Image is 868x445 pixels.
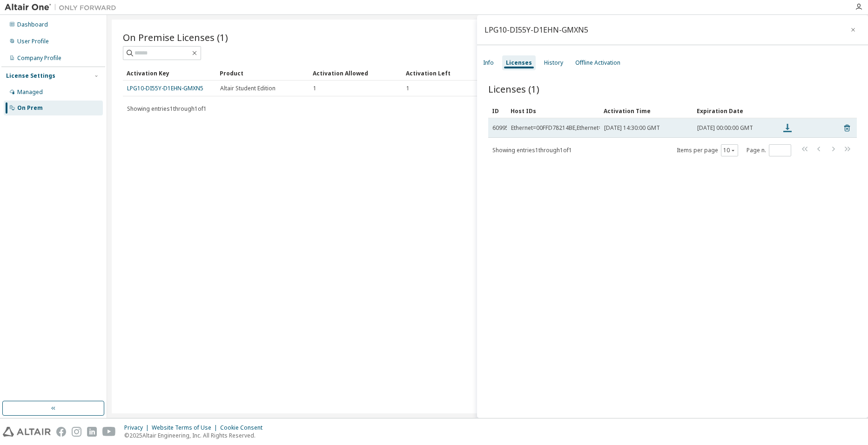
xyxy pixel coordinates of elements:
img: facebook.svg [56,427,66,437]
div: Activation Time [604,103,689,118]
img: Altair One [5,3,121,12]
div: Privacy [124,424,152,432]
span: 1 [406,85,410,92]
img: youtube.svg [102,427,116,437]
div: License Settings [6,72,55,80]
div: Website Terms of Use [152,424,220,432]
div: ID [492,103,503,118]
div: Offline Activation [575,59,620,67]
div: Host IDs [511,103,596,118]
span: Page n. [747,144,791,156]
div: Info [483,59,494,67]
span: On Premise Licenses (1) [123,31,228,44]
div: Company Profile [17,54,61,62]
span: Showing entries 1 through 1 of 1 [492,146,572,154]
button: 10 [723,147,736,154]
div: Expiration Date [697,103,774,118]
div: Activation Key [127,66,212,81]
div: Licenses [506,59,532,67]
div: Activation Left [406,66,491,81]
span: [DATE] 00:00:00 GMT [697,124,753,132]
span: [DATE] 14:30:00 GMT [604,124,660,132]
div: Managed [17,88,43,96]
div: User Profile [17,38,49,45]
div: LPG10-DI55Y-D1EHN-GMXN5 [484,26,588,34]
div: Ethernet=00FFD78214BE,Ethernet=BC091B82AC26,Ethernet=BC091B82AC2A [511,124,712,132]
div: Activation Allowed [313,66,398,81]
span: Items per page [677,144,738,156]
div: History [544,59,563,67]
img: instagram.svg [72,427,81,437]
span: Showing entries 1 through 1 of 1 [127,105,207,113]
span: 60995 [492,124,509,132]
span: 1 [313,85,316,92]
a: LPG10-DI55Y-D1EHN-GMXN5 [127,84,203,92]
div: On Prem [17,104,43,112]
div: Dashboard [17,21,48,28]
div: Cookie Consent [220,424,268,432]
span: Licenses (1) [488,82,539,95]
div: Product [220,66,305,81]
img: linkedin.svg [87,427,97,437]
img: altair_logo.svg [3,427,51,437]
span: Altair Student Edition [220,85,276,92]
p: © 2025 Altair Engineering, Inc. All Rights Reserved. [124,432,268,439]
